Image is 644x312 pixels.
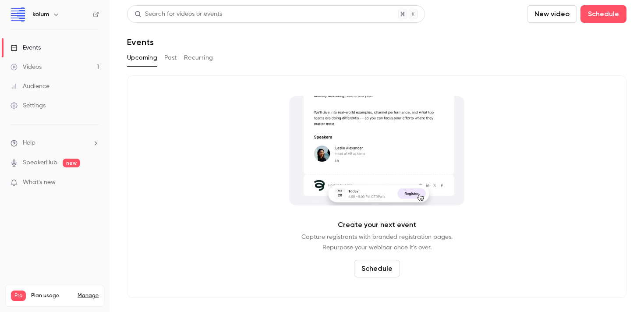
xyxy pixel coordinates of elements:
[23,178,56,187] span: What's new
[354,260,400,277] button: Schedule
[78,292,99,299] a: Manage
[338,220,416,230] p: Create your next event
[11,82,50,91] div: Audience
[11,63,42,71] div: Videos
[11,138,99,148] li: help-dropdown-opener
[88,179,99,187] iframe: Noticeable Trigger
[11,101,46,110] div: Settings
[301,232,453,253] p: Capture registrants with branded registration pages. Repurpose your webinar once it's over.
[11,291,26,301] span: Pro
[11,43,41,52] div: Events
[23,158,57,167] a: SpeakerHub
[31,292,72,299] span: Plan usage
[63,159,80,167] span: new
[184,51,213,65] button: Recurring
[527,5,577,23] button: New video
[23,138,35,148] span: Help
[134,10,222,19] div: Search for videos or events
[164,51,177,65] button: Past
[127,51,157,65] button: Upcoming
[580,5,626,23] button: Schedule
[32,10,49,19] h6: kolum
[11,7,25,21] img: kolum
[127,37,154,47] h1: Events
